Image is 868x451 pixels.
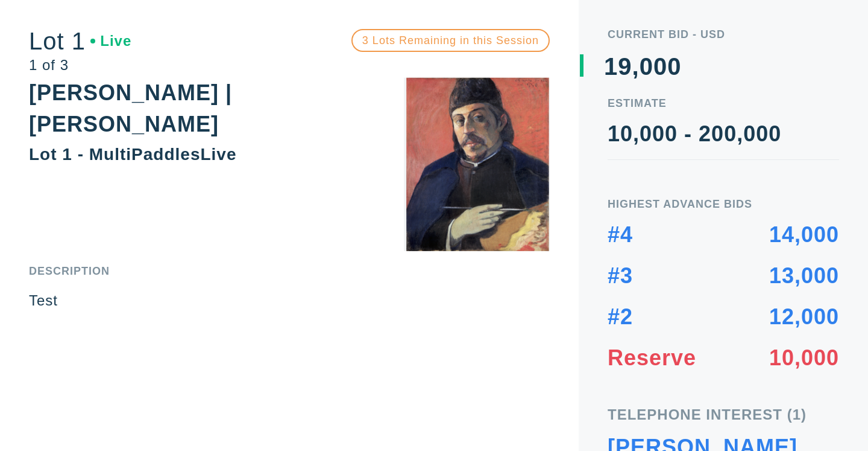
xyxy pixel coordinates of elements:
div: 10,000 - 200,000 [608,123,839,145]
div: Lot 1 [29,29,131,53]
div: Highest Advance Bids [608,199,839,210]
div: 12,000 [769,306,839,328]
div: 10,000 [769,347,839,369]
div: 1 [604,54,618,78]
div: 13,000 [769,265,839,287]
p: Test [29,291,550,310]
div: [PERSON_NAME] | [PERSON_NAME] [29,80,232,136]
div: Telephone Interest (1) [608,408,839,422]
div: , [632,54,640,296]
div: #2 [608,306,633,328]
div: 9 [618,54,632,78]
div: 14,000 [769,224,839,246]
div: 0 [653,54,667,78]
div: Description [29,266,550,277]
div: Lot 1 - MultiPaddlesLive [29,145,236,164]
div: #4 [608,224,633,246]
div: 0 [640,54,653,78]
div: Reserve [608,347,696,369]
div: 3 Lots Remaining in this Session [351,29,550,52]
div: Current Bid - USD [608,29,839,40]
div: #3 [608,265,633,287]
div: Estimate [608,98,839,109]
div: Live [90,34,131,48]
div: 1 of 3 [29,58,131,72]
div: 0 [667,54,681,78]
